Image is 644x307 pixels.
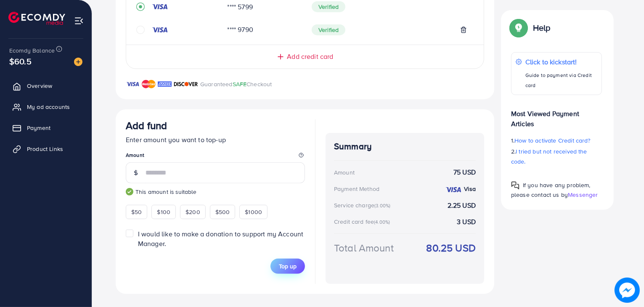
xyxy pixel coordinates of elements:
[27,145,63,153] span: Product Links
[448,201,476,210] strong: 2.25 USD
[9,46,55,55] span: Ecomdy Balance
[525,70,597,90] p: Guide to payment via Credit card
[174,79,198,89] img: brand
[6,119,85,136] a: Payment
[245,208,262,216] span: $1000
[6,140,85,157] a: Product Links
[200,79,272,89] p: Guaranteed Checkout
[525,57,597,67] p: Click to kickstart!
[74,58,82,66] img: image
[334,141,476,152] h4: Summary
[511,135,602,146] p: 1.
[27,103,70,111] span: My ad accounts
[27,124,50,132] span: Payment
[312,24,345,35] span: Verified
[511,146,602,167] p: 2.
[157,208,170,216] span: $100
[136,3,145,11] svg: record circle
[511,20,526,35] img: Popup guide
[74,16,84,26] img: menu
[374,219,390,225] small: (4.00%)
[511,181,519,190] img: Popup guide
[126,151,305,162] legend: Amount
[151,26,168,33] img: credit
[334,241,394,255] div: Total Amount
[374,202,390,209] small: (3.00%)
[511,147,587,166] span: I tried but not received the code.
[158,79,172,89] img: brand
[533,23,551,33] p: Help
[287,52,333,61] span: Add credit card
[27,82,52,90] span: Overview
[142,79,156,89] img: brand
[511,181,591,199] span: If you have any problem, please contact us by
[312,1,345,12] span: Verified
[136,26,145,34] svg: circle
[8,12,65,25] img: logo
[126,79,140,89] img: brand
[334,217,393,226] div: Credit card fee
[215,208,230,216] span: $500
[126,119,167,132] h3: Add fund
[186,208,200,216] span: $200
[457,217,476,227] strong: 3 USD
[126,188,133,196] img: guide
[126,188,305,196] small: This amount is suitable
[514,136,590,145] span: How to activate Credit card?
[9,55,32,67] span: $60.5
[151,3,168,10] img: credit
[427,241,476,255] strong: 80.25 USD
[279,262,297,270] span: Top up
[334,185,379,193] div: Payment Method
[453,167,476,177] strong: 75 USD
[6,98,85,115] a: My ad accounts
[464,185,476,193] strong: Visa
[131,208,142,216] span: $50
[511,102,602,129] p: Most Viewed Payment Articles
[6,77,85,94] a: Overview
[233,80,247,88] span: SAFE
[445,186,462,193] img: credit
[334,201,393,209] div: Service charge
[334,168,355,177] div: Amount
[126,135,305,145] p: Enter amount you want to top-up
[138,229,303,248] span: I would like to make a donation to support my Account Manager.
[270,259,305,274] button: Top up
[568,191,598,199] span: Messenger
[615,278,640,303] img: image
